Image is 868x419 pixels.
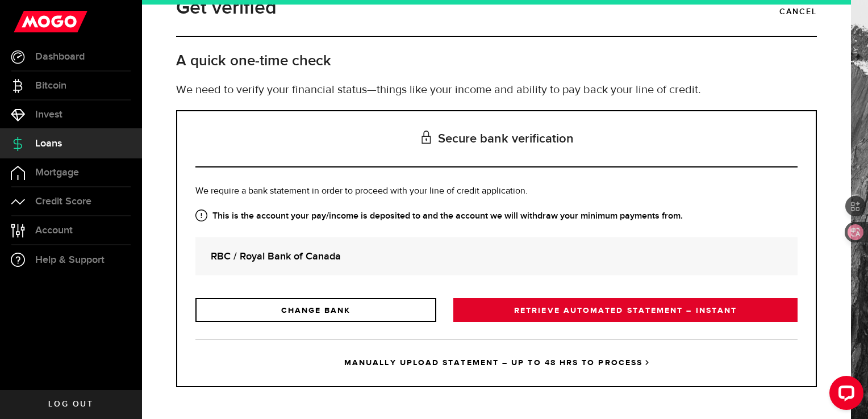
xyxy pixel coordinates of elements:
strong: This is the account your pay/income is deposited to and the account we will withdraw your minimum... [195,209,798,223]
span: Help & Support [35,255,105,265]
h3: Secure bank verification [195,111,798,167]
iframe: LiveChat chat widget [820,371,868,419]
p: We need to verify your financial status—things like your income and ability to pay back your line... [176,82,817,99]
span: Bitcoin [35,81,66,91]
a: Cancel [779,2,817,22]
a: RETRIEVE AUTOMATED STATEMENT – INSTANT [453,298,798,322]
span: Account [35,225,73,236]
a: CHANGE BANK [195,298,436,322]
span: Credit Score [35,196,91,207]
strong: RBC / Royal Bank of Canada [211,249,782,264]
span: Dashboard [35,52,85,62]
span: Invest [35,110,62,120]
span: Log out [48,400,93,408]
span: We require a bank statement in order to proceed with your line of credit application. [195,187,528,196]
h2: A quick one-time check [176,52,817,70]
span: Mortgage [35,167,79,178]
span: Loans [35,139,62,149]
